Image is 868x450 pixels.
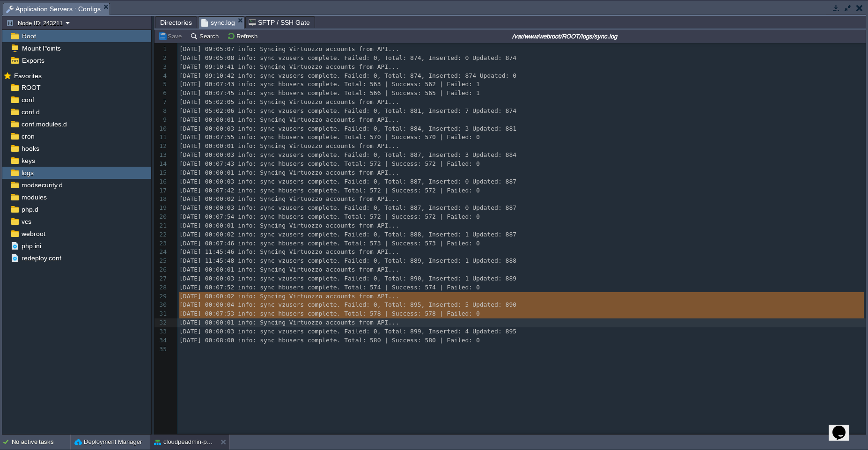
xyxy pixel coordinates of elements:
span: [DATE] 00:07:53 info: sync hbusers complete. Total: 578 | Success: 578 | Failed: 0 [179,310,480,317]
div: 8 [154,107,169,116]
button: Refresh [227,32,260,40]
a: logs [20,169,35,177]
div: 30 [154,301,169,310]
a: modsecurity.d [20,181,64,189]
div: 15 [154,169,169,177]
span: [DATE] 00:00:01 info: Syncing Virtuozzo accounts from API... [179,169,399,176]
div: 20 [154,213,169,221]
span: webroot [20,229,47,238]
span: [DATE] 00:00:03 info: sync vzusers complete. Failed: 0, Total: 887, Inserted: 3 Updated: 884 [179,151,516,158]
span: Application Servers : Configs [6,3,101,15]
button: Node ID: 243211 [6,19,66,27]
span: [DATE] 00:00:04 info: sync vzusers complete. Failed: 0, Total: 895, Inserted: 5 Updated: 890 [179,301,516,308]
div: 17 [154,186,169,195]
span: sync.log [201,17,235,29]
div: 21 [154,221,169,230]
a: php.d [20,205,40,214]
div: 9 [154,116,169,125]
a: redeploy.conf [20,254,63,262]
span: [DATE] 00:00:02 info: Syncing Virtuozzo accounts from API... [179,195,399,202]
span: [DATE] 00:00:02 info: sync vzusers complete. Failed: 0, Total: 888, Inserted: 1 Updated: 887 [179,231,516,238]
iframe: chat widget [829,413,859,441]
a: hooks [20,144,41,153]
a: conf.modules.d [20,120,68,128]
span: [DATE] 05:02:06 info: sync vzusers complete. Failed: 0, Total: 881, Inserted: 7 Updated: 874 [179,107,516,114]
div: 33 [154,327,169,336]
div: 4 [154,72,169,81]
span: Favorites [12,72,43,80]
span: [DATE] 00:07:42 info: sync hbusers complete. Total: 572 | Success: 572 | Failed: 0 [179,187,480,194]
a: ROOT [20,83,42,92]
div: 1 [154,45,169,54]
span: [DATE] 11:45:48 info: sync vzusers complete. Failed: 0, Total: 889, Inserted: 1 Updated: 888 [179,257,516,264]
span: [DATE] 00:00:01 info: Syncing Virtuozzo accounts from API... [179,222,399,229]
div: 31 [154,310,169,318]
span: [DATE] 00:07:43 info: sync hbusers complete. Total: 572 | Success: 572 | Failed: 0 [179,160,480,167]
div: 7 [154,98,169,107]
span: [DATE] 00:00:03 info: sync vzusers complete. Failed: 0, Total: 899, Inserted: 4 Updated: 895 [179,328,516,335]
span: [DATE] 00:00:02 info: Syncing Virtuozzo accounts from API... [179,293,399,300]
a: vcs [20,217,33,226]
div: 35 [154,345,169,354]
a: Mount Points [20,44,62,52]
a: cron [20,132,36,140]
span: [DATE] 00:00:01 info: Syncing Virtuozzo accounts from API... [179,319,399,326]
div: 27 [154,274,169,283]
span: [DATE] 00:07:54 info: sync hbusers complete. Total: 572 | Success: 572 | Failed: 0 [179,213,480,220]
div: 3 [154,63,169,72]
span: [DATE] 00:00:03 info: sync vzusers complete. Failed: 0, Total: 887, Inserted: 0 Updated: 887 [179,204,516,211]
a: modules [20,193,48,201]
span: [DATE] 00:07:55 info: sync hbusers complete. Total: 570 | Success: 570 | Failed: 0 [179,133,480,140]
div: 34 [154,336,169,345]
a: conf [20,96,36,104]
a: keys [20,156,37,165]
a: Exports [20,56,46,65]
div: 23 [154,239,169,248]
a: Root [20,32,37,40]
div: 2 [154,54,169,63]
div: 14 [154,160,169,169]
span: [DATE] 00:00:03 info: sync vzusers complete. Failed: 0, Total: 884, Inserted: 3 Updated: 881 [179,125,516,132]
span: [DATE] 09:05:07 info: Syncing Virtuozzo accounts from API... [179,45,399,52]
li: /var/www/webroot/ROOT/logs/sync.log [198,16,244,28]
div: 16 [154,177,169,186]
div: 19 [154,204,169,213]
div: 22 [154,230,169,239]
span: [DATE] 00:07:43 info: sync hbusers complete. Total: 563 | Success: 562 | Failed: 1 [179,81,480,88]
span: SFTP / SSH Gate [249,17,310,28]
span: [DATE] 09:05:08 info: sync vzusers complete. Failed: 0, Total: 874, Inserted: 0 Updated: 874 [179,54,516,61]
button: Deployment Manager [74,437,142,447]
span: Directories [160,17,192,28]
div: 13 [154,151,169,160]
span: [DATE] 05:02:05 info: Syncing Virtuozzo accounts from API... [179,98,399,105]
button: Search [190,32,221,40]
span: [DATE] 00:00:03 info: sync vzusers complete. Failed: 0, Total: 890, Inserted: 1 Updated: 889 [179,275,516,282]
a: conf.d [20,108,41,116]
div: 18 [154,195,169,204]
button: cloudpeadmin-production [154,437,213,447]
div: 28 [154,283,169,292]
div: 25 [154,257,169,266]
button: Save [158,32,184,40]
div: 32 [154,318,169,327]
div: 11 [154,133,169,142]
span: [DATE] 00:07:45 info: sync hbusers complete. Total: 566 | Success: 565 | Failed: 1 [179,89,480,96]
span: [DATE] 11:45:46 info: Syncing Virtuozzo accounts from API... [179,248,399,255]
div: 12 [154,142,169,151]
div: 26 [154,266,169,274]
span: [DATE] 00:07:52 info: sync hbusers complete. Total: 574 | Success: 574 | Failed: 0 [179,284,480,291]
span: [DATE] 00:00:03 info: sync vzusers complete. Failed: 0, Total: 887, Inserted: 0 Updated: 887 [179,178,516,185]
span: php.ini [20,242,43,250]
